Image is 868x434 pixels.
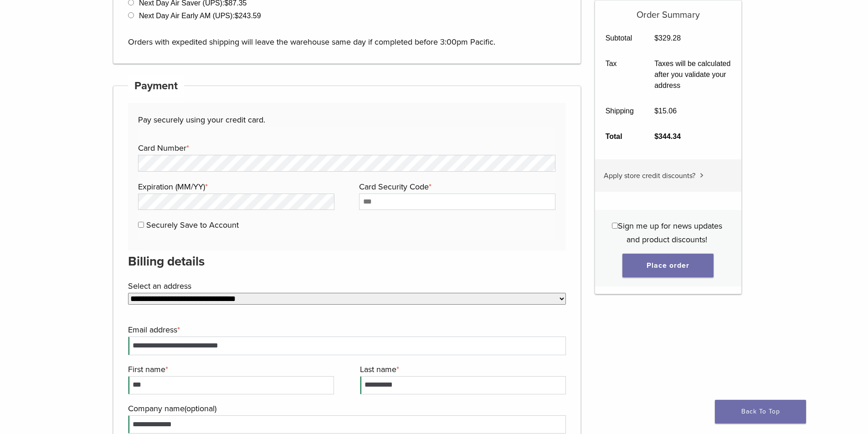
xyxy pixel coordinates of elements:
[235,12,239,20] span: $
[138,113,555,127] p: Pay securely using your credit card.
[612,223,618,229] input: Sign me up for news updates and product discounts!
[128,279,564,293] label: Select an address
[654,107,658,115] span: $
[138,141,553,155] label: Card Number
[128,75,185,97] h4: Payment
[654,34,658,42] span: $
[139,12,261,20] label: Next Day Air Early AM (UPS):
[715,400,806,424] a: Back To Top
[654,34,681,42] bdi: 329.28
[595,98,644,124] th: Shipping
[700,173,704,178] img: caret.svg
[235,12,261,20] bdi: 243.59
[644,51,741,98] td: Taxes will be calculated after you validate your address
[359,180,553,194] label: Card Security Code
[654,133,681,140] bdi: 344.34
[128,250,566,272] h3: Billing details
[185,403,216,414] span: (optional)
[128,363,332,376] label: First name
[595,0,741,20] h5: Order Summary
[128,21,566,49] p: Orders with expedited shipping will leave the warehouse same day if completed before 3:00pm Pacific.
[138,180,332,194] label: Expiration (MM/YY)
[654,133,658,140] span: $
[360,363,564,376] label: Last name
[128,323,564,337] label: Email address
[622,254,714,277] button: Place order
[146,220,239,230] label: Securely Save to Account
[595,124,644,149] th: Total
[595,26,644,51] th: Subtotal
[128,402,564,415] label: Company name
[595,51,644,98] th: Tax
[138,127,555,240] fieldset: Payment Info
[618,221,722,245] span: Sign me up for news updates and product discounts!
[604,171,695,180] span: Apply store credit discounts?
[654,107,677,115] bdi: 15.06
